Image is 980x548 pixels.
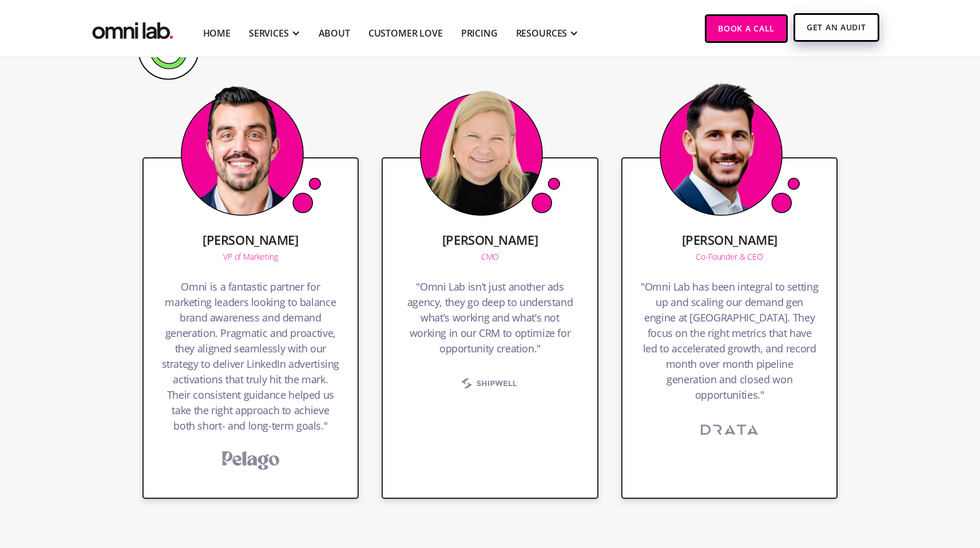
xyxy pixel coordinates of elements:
[368,26,443,40] a: Customer Love
[319,26,350,40] a: About
[203,233,298,247] h5: [PERSON_NAME]
[90,14,176,42] a: home
[687,415,772,444] img: Drata
[696,253,763,261] div: Co-Founder & CEO
[203,26,231,40] a: Home
[447,369,533,398] img: Shipwell
[682,233,777,247] h5: [PERSON_NAME]
[223,253,278,261] div: VP of Marketing
[208,446,293,475] img: PelagoHealth
[90,14,176,42] img: Omni Lab: B2B SaaS Demand Generation Agency
[249,26,289,40] div: SERVICES
[401,279,579,362] h4: "Omni Lab isn’t just another ads agency, they go deep to understand what’s working and what’s not...
[461,26,498,40] a: Pricing
[641,279,819,408] h4: "Omni Lab has been integral to setting up and scaling our demand gen engine at [GEOGRAPHIC_DATA]....
[162,279,340,439] h4: Omni is a fantastic partner for marketing leaders looking to balance brand awareness and demand g...
[705,14,788,43] a: Book a Call
[442,233,538,247] h5: [PERSON_NAME]
[516,26,568,40] div: RESOURCES
[793,13,879,42] a: Get An Audit
[481,253,499,261] div: CMO
[923,493,980,548] iframe: Chat Widget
